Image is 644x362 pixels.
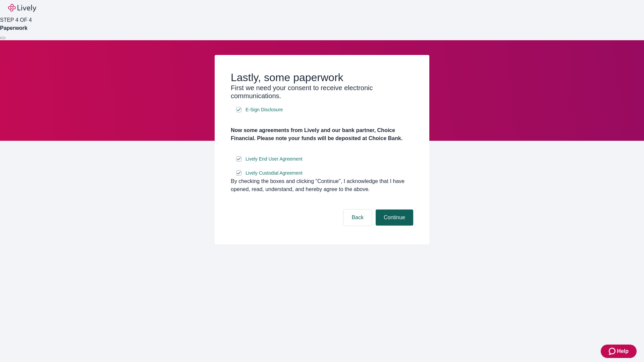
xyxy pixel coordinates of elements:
h3: First we need your consent to receive electronic communications. [231,84,413,100]
button: Zendesk support iconHelp [601,345,637,358]
div: By checking the boxes and clicking “Continue", I acknowledge that I have opened, read, understand... [231,177,413,193]
span: Help [617,347,629,355]
span: E-Sign Disclosure [246,106,283,113]
button: Continue [376,209,413,226]
a: e-sign disclosure document [244,106,284,114]
h2: Lastly, some paperwork [231,71,413,84]
span: Lively Custodial Agreement [246,170,303,177]
a: e-sign disclosure document [244,169,304,177]
img: Lively [8,4,36,12]
span: Lively End User Agreement [246,156,303,163]
button: Back [343,209,372,226]
h4: Now some agreements from Lively and our bank partner, Choice Financial. Please note your funds wi... [231,126,413,142]
svg: Zendesk support icon [609,347,617,355]
a: e-sign disclosure document [244,155,304,163]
